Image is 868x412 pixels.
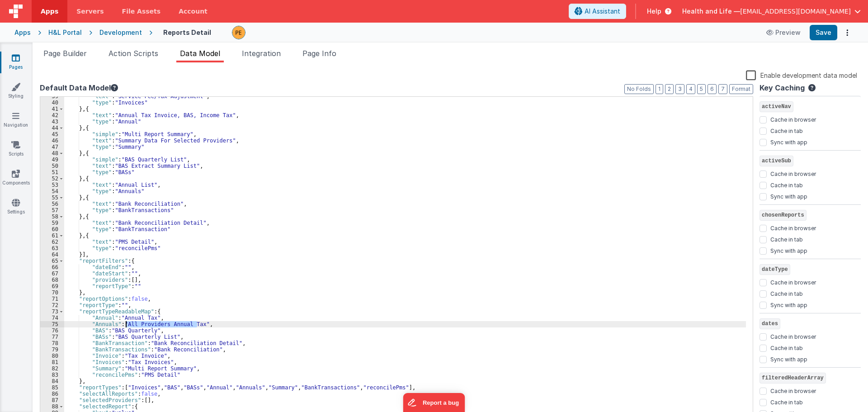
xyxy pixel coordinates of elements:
div: 74 [40,315,64,321]
div: 81 [40,359,64,365]
div: 59 [40,220,64,226]
span: Help [647,7,661,16]
button: 5 [697,84,706,94]
label: Cache in browser [770,331,816,341]
label: Enable development data model [746,70,857,80]
div: 72 [40,302,64,308]
div: 83 [40,372,64,378]
div: 64 [40,251,64,258]
div: 49 [40,156,64,163]
div: 71 [40,296,64,302]
span: activeNav [759,101,793,112]
div: 62 [40,239,64,245]
label: Cache in tab [770,234,803,243]
span: Apps [41,7,58,16]
button: 1 [656,84,663,94]
div: Apps [14,28,31,37]
label: Cache in tab [770,289,803,298]
button: Options [841,26,854,39]
button: No Folds [624,84,654,94]
div: 78 [40,340,64,346]
span: Servers [76,7,104,16]
h4: Reports Detail [163,29,211,36]
div: 77 [40,334,64,340]
div: 66 [40,264,64,270]
button: 3 [675,84,684,94]
span: Action Scripts [108,49,158,58]
div: 79 [40,346,64,353]
div: 46 [40,137,64,144]
div: 44 [40,125,64,131]
button: 4 [686,84,695,94]
h4: Key Caching [759,84,805,92]
label: Cache in browser [770,386,816,395]
iframe: Marker.io feedback button [403,393,465,412]
div: 58 [40,213,64,220]
div: 56 [40,201,64,207]
div: 84 [40,378,64,384]
div: 50 [40,163,64,169]
div: 51 [40,169,64,175]
div: 68 [40,277,64,283]
label: Sync with app [770,191,807,200]
span: Health and Life — [682,7,740,16]
span: activeSub [759,156,793,166]
div: 67 [40,270,64,277]
div: 63 [40,245,64,251]
div: H&L Portal [48,28,82,37]
div: 82 [40,365,64,372]
span: [EMAIL_ADDRESS][DOMAIN_NAME] [740,7,851,16]
span: filteredHeaderArray [759,373,826,384]
span: Data Model [180,49,220,58]
label: Sync with app [770,300,807,309]
span: dateType [759,264,790,275]
button: Preview [761,25,806,40]
label: Sync with app [770,246,807,255]
div: 42 [40,112,64,118]
div: 88 [40,403,64,410]
span: Integration [242,49,281,58]
div: 54 [40,188,64,194]
span: File Assets [122,7,161,16]
div: 47 [40,144,64,150]
div: 87 [40,397,64,403]
label: Cache in browser [770,169,816,178]
div: 65 [40,258,64,264]
label: Cache in tab [770,343,803,352]
button: 6 [708,84,717,94]
label: Sync with app [770,137,807,146]
button: AI Assistant [569,4,626,19]
div: 48 [40,150,64,156]
div: 53 [40,182,64,188]
img: 9824c9b2ced8ee662419f2f3ea18dbb0 [232,26,245,39]
span: dates [759,318,780,329]
div: 85 [40,384,64,391]
label: Cache in tab [770,180,803,189]
div: 41 [40,106,64,112]
div: 80 [40,353,64,359]
span: chosenReports [759,210,807,221]
div: 76 [40,327,64,334]
label: Cache in browser [770,277,816,286]
div: 55 [40,194,64,201]
div: 73 [40,308,64,315]
button: 7 [718,84,727,94]
div: 75 [40,321,64,327]
div: 43 [40,118,64,125]
div: 70 [40,289,64,296]
button: 2 [665,84,674,94]
div: 69 [40,283,64,289]
div: 52 [40,175,64,182]
label: Sync with app [770,354,807,363]
span: Page Builder [43,49,87,58]
div: Development [99,28,142,37]
div: 86 [40,391,64,397]
label: Cache in tab [770,397,803,406]
button: Format [729,84,753,94]
label: Cache in tab [770,126,803,135]
div: 57 [40,207,64,213]
label: Cache in browser [770,114,816,123]
label: Cache in browser [770,223,816,232]
div: 60 [40,226,64,232]
div: 40 [40,99,64,106]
